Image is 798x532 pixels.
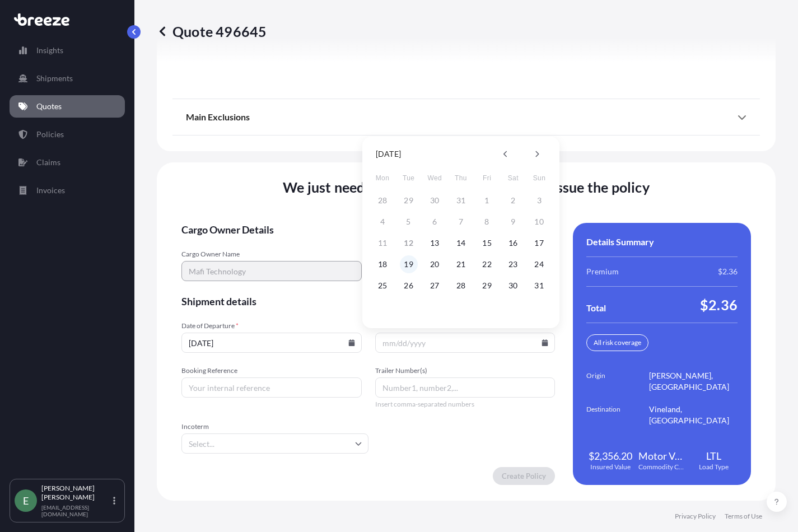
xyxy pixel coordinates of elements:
button: 31 [530,277,548,295]
a: Claims [10,151,125,174]
p: Quotes [36,101,62,112]
span: Saturday [503,167,523,189]
button: 13 [426,234,444,252]
span: Motor Vehicles: Parts and Accessories, Bicycles [638,449,686,463]
button: 20 [426,255,444,273]
span: Main Exclusions [186,111,250,123]
input: Select... [181,433,368,454]
p: Claims [36,157,60,168]
input: mm/dd/yyyy [181,333,362,353]
span: Shipment details [181,295,555,308]
button: 29 [478,277,496,295]
button: 14 [452,234,470,252]
span: $2.36 [700,296,738,314]
span: Premium [586,266,619,277]
span: E [23,495,29,506]
button: 25 [374,277,391,295]
span: Cargo Owner Details [181,223,555,236]
span: Destination [586,404,649,426]
button: 21 [452,255,470,273]
button: 27 [426,277,444,295]
a: Quotes [10,95,125,118]
span: Friday [477,167,497,189]
input: Your internal reference [181,377,362,398]
p: Create Policy [502,470,546,482]
span: LTL [706,449,721,463]
div: All risk coverage [586,334,648,351]
p: [PERSON_NAME] [PERSON_NAME] [41,484,111,502]
span: Monday [372,167,393,189]
span: Wednesday [424,167,445,189]
span: Cargo Owner Name [181,250,362,259]
p: Quote 496645 [157,22,267,40]
button: 17 [530,234,548,252]
div: Main Exclusions [186,104,746,130]
p: Invoices [36,185,65,196]
button: 19 [400,255,418,273]
a: Insights [10,39,125,62]
span: Incoterm [181,422,368,431]
a: Privacy Policy [675,512,716,521]
span: Vineland, [GEOGRAPHIC_DATA] [649,404,738,426]
span: Thursday [451,167,471,189]
span: Total [586,302,606,314]
a: Invoices [10,179,125,202]
button: 26 [400,277,418,295]
p: Policies [36,129,64,140]
span: Date of Departure [181,321,362,330]
button: 15 [478,234,496,252]
a: Terms of Use [725,512,762,521]
button: 23 [504,255,522,273]
span: Tuesday [399,167,419,189]
a: Policies [10,123,125,146]
a: Shipments [10,67,125,90]
p: Shipments [36,73,73,84]
span: [PERSON_NAME], [GEOGRAPHIC_DATA] [649,370,738,393]
span: $2.36 [718,266,738,277]
span: We just need a few more details before we issue the policy [283,178,650,196]
span: $2,356.20 [589,449,632,463]
span: Trailer Number(s) [375,366,556,375]
button: 16 [504,234,522,252]
span: Insured Value [590,463,631,472]
button: 24 [530,255,548,273]
input: mm/dd/yyyy [375,333,556,353]
button: 18 [374,255,391,273]
span: Origin [586,370,649,393]
p: Insights [36,45,63,56]
span: Booking Reference [181,366,362,375]
button: 22 [478,255,496,273]
div: [DATE] [376,147,401,161]
span: Insert comma-separated numbers [375,400,556,409]
button: 28 [452,277,470,295]
input: Number1, number2,... [375,377,556,398]
p: [EMAIL_ADDRESS][DOMAIN_NAME] [41,504,111,517]
span: Commodity Category [638,463,686,472]
span: Details Summary [586,236,654,248]
button: Create Policy [493,467,555,485]
span: Load Type [699,463,729,472]
span: Sunday [529,167,549,189]
button: 30 [504,277,522,295]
